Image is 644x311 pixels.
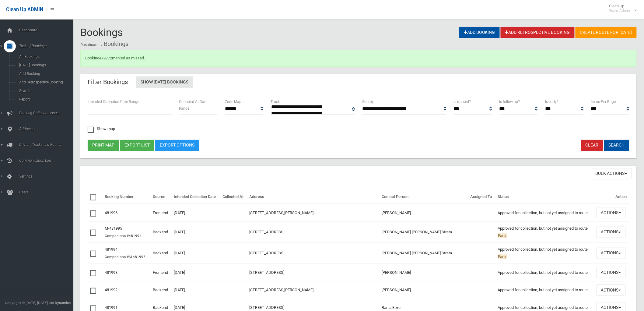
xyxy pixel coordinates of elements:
[495,204,594,221] td: Approved for collection, but not yet assigned to route
[249,230,284,234] a: [STREET_ADDRESS]
[120,140,154,151] button: Export list
[498,233,507,238] span: Early
[597,284,626,296] button: Actions
[220,190,247,204] th: Collected At
[249,210,313,215] a: [STREET_ADDRESS][PERSON_NAME]
[495,190,594,204] th: Status
[501,27,575,38] a: Add Retrospective Booking
[105,270,117,275] a: 481993
[379,190,468,204] th: Contact Person
[151,190,172,204] th: Source
[597,207,626,218] button: Actions
[100,38,128,50] li: Bookings
[17,72,73,76] span: Add Booking
[17,44,78,48] span: Tasks / Bookings
[379,204,468,221] td: [PERSON_NAME]
[459,27,500,38] a: Add Booking
[379,264,468,281] td: [PERSON_NAME]
[495,264,594,281] td: Approved for collection, but not yet assigned to route
[597,267,626,278] button: Actions
[80,50,637,67] div: Booking marked as missed.
[151,222,172,243] td: Backend
[17,89,73,93] span: Search
[80,43,99,47] a: Dashboard
[17,127,78,131] span: Addresses
[105,247,117,252] a: 481994
[495,281,594,299] td: Approved for collection, but not yet assigned to route
[249,270,284,275] a: [STREET_ADDRESS]
[249,305,284,310] a: [STREET_ADDRESS]
[171,264,220,281] td: [DATE]
[105,255,146,259] small: Companions:
[495,243,594,264] td: Approved for collection, but not yet assigned to route
[17,190,78,194] span: Users
[17,63,73,67] span: [DATE] Bookings
[171,204,220,221] td: [DATE]
[247,190,379,204] th: Address
[136,76,193,88] a: Show [DATE] Bookings
[171,281,220,299] td: [DATE]
[151,281,172,299] td: Backend
[171,222,220,243] td: [DATE]
[17,158,78,163] span: Communication Log
[155,140,199,151] a: Export Options
[105,305,117,310] a: 481991
[102,190,151,204] th: Booking Number
[379,281,468,299] td: [PERSON_NAME]
[17,111,78,115] span: Booking Collection Issues
[17,55,73,59] span: All Bookings
[379,243,468,264] td: [PERSON_NAME] [PERSON_NAME] Strata
[249,288,313,292] a: [STREET_ADDRESS][PERSON_NAME]
[151,243,172,264] td: Backend
[6,7,43,12] span: Clean Up ADMIN
[127,234,142,238] a: #481994
[249,251,284,255] a: [STREET_ADDRESS]
[271,98,280,105] label: Truck
[609,8,630,13] small: Super Admin
[5,301,48,305] span: Copyright © [DATE]-[DATE]
[17,80,73,84] span: Add Retrospective Booking
[606,4,636,13] span: Clean Up
[80,76,135,88] header: Filter Bookings
[495,222,594,243] td: Approved for collection, but not yet assigned to route
[17,28,78,32] span: Dashboard
[49,301,71,305] strong: Jet Dynamics
[17,174,78,178] span: Settings
[105,226,122,231] a: M-481995
[105,210,117,215] a: 481996
[171,190,220,204] th: Intended Collection Date
[604,140,629,151] button: Search
[498,254,507,259] span: Early
[17,143,78,147] span: Drivers, Trucks and Routes
[581,140,603,151] a: Clear
[127,255,145,259] a: #M-481995
[594,190,629,204] th: Action
[99,56,112,60] a: 479772
[17,97,73,101] span: Report
[576,27,637,38] a: Create route for [DATE]
[171,243,220,264] td: [DATE]
[591,168,632,179] button: Bulk Actions
[597,248,626,259] button: Actions
[105,234,142,238] small: Companions:
[151,264,172,281] td: Frontend
[80,26,123,38] span: Bookings
[88,127,115,131] span: Show map
[151,204,172,221] td: Frontend
[88,140,119,151] button: Print map
[468,190,495,204] th: Assigned To
[379,222,468,243] td: [PERSON_NAME] [PERSON_NAME] Strata
[105,288,117,292] a: 481992
[597,227,626,238] button: Actions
